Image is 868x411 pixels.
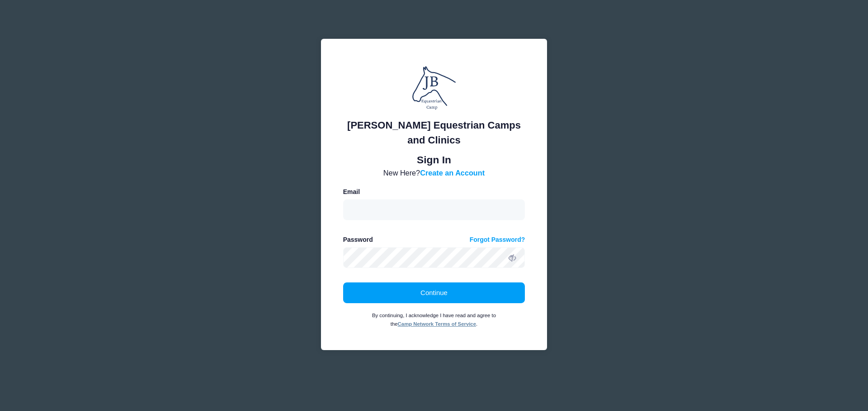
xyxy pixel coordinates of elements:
button: Continue [343,282,525,303]
a: Forgot Password? [470,235,525,245]
a: Camp Network Terms of Service [398,321,476,327]
div: New Here? [343,167,525,178]
div: [PERSON_NAME] Equestrian Camps and Clinics [343,118,525,148]
img: Jessica Braswell Equestrian Camps and Clinics [407,61,461,115]
label: Email [343,187,360,197]
small: By continuing, I acknowledge I have read and agree to the . [372,313,496,327]
label: Password [343,235,373,245]
div: Sign In [343,152,525,167]
a: Create an Account [420,169,485,177]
